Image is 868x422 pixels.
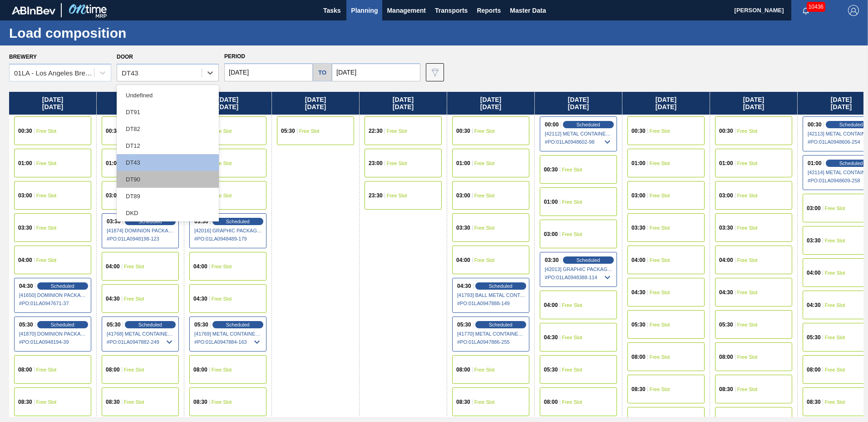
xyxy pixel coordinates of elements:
span: 00:30 [808,122,822,127]
button: Notifications [791,4,820,17]
span: Free Slot [387,161,407,166]
div: [DATE] [DATE] [622,92,710,115]
span: 04:00 [544,302,558,308]
span: 04:30 [631,290,646,295]
span: 05:30 [631,322,646,327]
span: Free Slot [562,367,582,372]
span: Scheduled [839,161,863,166]
span: Free Slot [474,128,495,134]
span: Free Slot [562,399,582,405]
span: 23:30 [369,193,383,198]
span: Free Slot [36,128,57,134]
span: 03:00 [719,193,733,198]
span: Scheduled [226,219,250,224]
span: Free Slot [650,387,670,392]
div: DKD [117,205,219,221]
span: 03:30 [545,257,559,263]
span: Free Slot [650,354,670,360]
div: [DATE] [DATE] [360,92,447,115]
span: 03:30 [194,219,208,224]
span: 05:30 [107,322,121,327]
span: Free Slot [825,206,845,211]
span: Scheduled [489,322,513,327]
span: [41793] BALL METAL CONTAINER GROUP - 0008342641 [457,292,525,298]
span: 04:30 [719,290,733,295]
span: Free Slot [825,238,845,243]
span: Free Slot [474,399,495,405]
span: 05:30 [281,128,295,134]
span: # PO : 01LA0948602-98 [545,136,613,147]
span: 04:30 [193,296,207,301]
span: 04:00 [719,257,733,263]
div: [DATE] [DATE] [710,92,797,115]
span: 04:30 [457,283,471,289]
span: [42016] GRAPHIC PACKAGING INTERNATIONA - 0008221069 [194,228,262,233]
span: 08:00 [18,367,32,372]
span: Free Slot [36,161,57,166]
span: Free Slot [474,225,495,231]
span: Free Slot [650,257,670,263]
span: Free Slot [737,193,758,198]
span: Scheduled [138,322,162,327]
span: 05:30 [719,322,733,327]
div: [DATE] [DATE] [447,92,534,115]
span: Scheduled [226,322,250,327]
span: 01:00 [808,161,822,166]
span: Free Slot [474,257,495,263]
span: 03:00 [807,206,821,211]
span: # PO : 01LA0947671-37 [19,298,87,309]
span: Free Slot [212,193,232,198]
span: 01:00 [106,161,120,166]
span: 04:00 [106,264,120,269]
span: 04:00 [807,270,821,276]
span: Transports [435,5,468,16]
span: 04:30 [106,296,120,301]
span: 04:30 [807,302,821,308]
span: Free Slot [562,231,582,237]
div: [DATE] [DATE] [535,92,622,115]
span: 08:00 [193,367,207,372]
span: 00:30 [719,128,733,134]
span: Free Slot [474,367,495,372]
div: DT91 [117,104,219,121]
span: Free Slot [36,399,57,405]
span: Free Slot [212,399,232,405]
span: 03:00 [106,193,120,198]
div: DT89 [117,188,219,205]
span: 05:30 [807,335,821,340]
span: Free Slot [650,322,670,327]
span: Management [387,5,426,16]
span: 08:00 [807,367,821,372]
span: [41768] METAL CONTAINER CORPORATION - 0008219745 [107,331,175,337]
span: Free Slot [737,128,758,134]
span: 22:30 [369,128,383,134]
span: 05:30 [457,322,471,327]
span: Free Slot [737,387,758,392]
span: 03:00 [456,193,470,198]
div: 01LA - Los Angeles Brewery [14,69,95,77]
span: 08:00 [106,367,120,372]
div: [DATE] [DATE] [272,92,359,115]
span: 08:30 [807,399,821,405]
span: [41650] DOMINION PACKAGING, INC. - 0008325026 [19,292,87,298]
label: Door [117,54,133,60]
span: Free Slot [650,128,670,134]
span: [41874] DOMINION PACKAGING, INC. - 0008325026 [107,228,175,233]
span: 00:30 [456,128,470,134]
span: Free Slot [474,161,495,166]
span: 03:00 [544,231,558,237]
span: 08:30 [456,399,470,405]
span: 04:00 [631,257,646,263]
span: 08:30 [631,387,646,392]
span: [41769] METAL CONTAINER CORPORATION - 0008219745 [194,331,262,337]
span: Free Slot [650,193,670,198]
span: 00:30 [544,167,558,172]
span: 03:30 [18,225,32,231]
span: Free Slot [737,322,758,327]
span: # PO : 01LA0947882-249 [107,337,175,347]
button: icon-filter-gray [426,63,444,81]
span: [41870] DOMINION PACKAGING, INC. - 0008325026 [19,331,87,337]
span: Tasks [322,5,342,16]
span: Free Slot [474,193,495,198]
span: 05:30 [194,322,208,327]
